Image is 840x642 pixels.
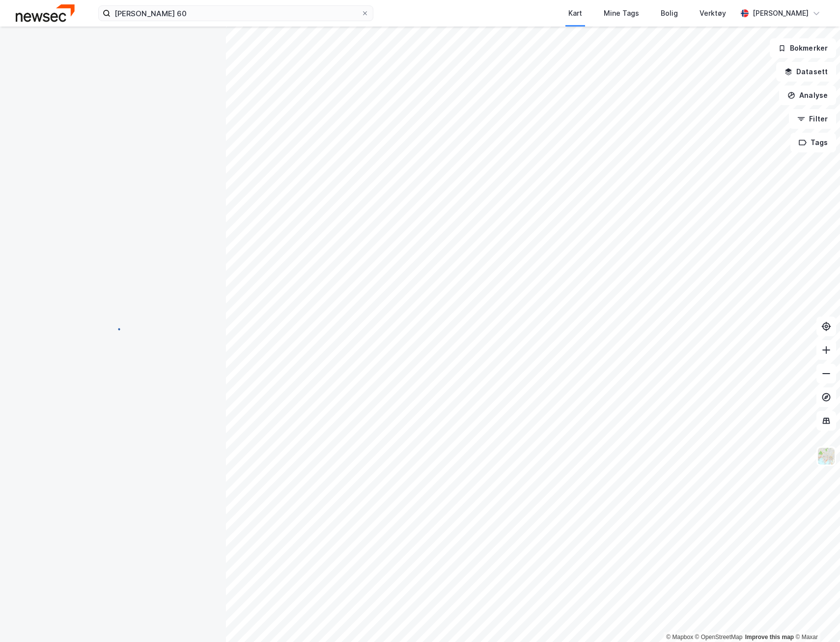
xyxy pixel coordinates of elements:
[776,62,836,82] button: Datasett
[568,7,582,19] div: Kart
[791,595,840,642] iframe: Chat Widget
[753,7,809,19] div: [PERSON_NAME]
[791,595,840,642] div: Kontrollprogram for chat
[661,7,678,19] div: Bolig
[770,38,836,58] button: Bokmerker
[817,447,836,466] img: Z
[695,634,743,641] a: OpenStreetMap
[604,7,639,19] div: Mine Tags
[111,6,361,21] input: Søk på adresse, matrikkel, gårdeiere, leietakere eller personer
[779,86,836,105] button: Analyse
[789,109,836,129] button: Filter
[745,634,794,641] a: Improve this map
[790,133,836,152] button: Tags
[16,4,75,22] img: newsec-logo.f6e21ccffca1b3a03d2d.png
[105,321,121,336] img: spinner.a6d8c91a73a9ac5275cf975e30b51cfb.svg
[700,7,726,19] div: Verktøy
[666,634,693,641] a: Mapbox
